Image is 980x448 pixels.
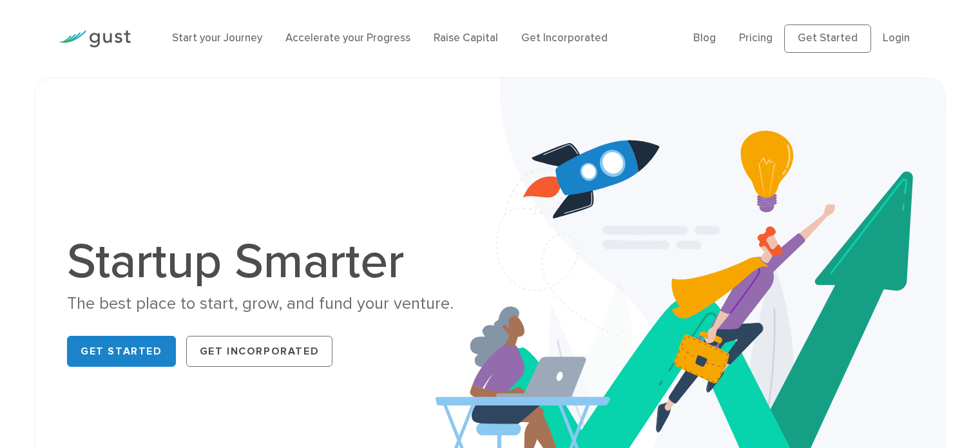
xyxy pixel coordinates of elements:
a: Login [883,32,910,44]
a: Get Started [784,24,871,53]
img: Gust Logo [59,30,131,48]
div: The best place to start, grow, and fund your venture. [67,293,480,315]
a: Get Incorporated [186,336,333,367]
a: Blog [693,32,716,44]
a: Accelerate your Progress [285,32,410,44]
h1: Startup Smarter [67,237,480,286]
a: Start your Journey [172,32,262,44]
a: Pricing [739,32,773,44]
a: Get Incorporated [521,32,608,44]
a: Get Started [67,336,176,367]
a: Raise Capital [434,32,498,44]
